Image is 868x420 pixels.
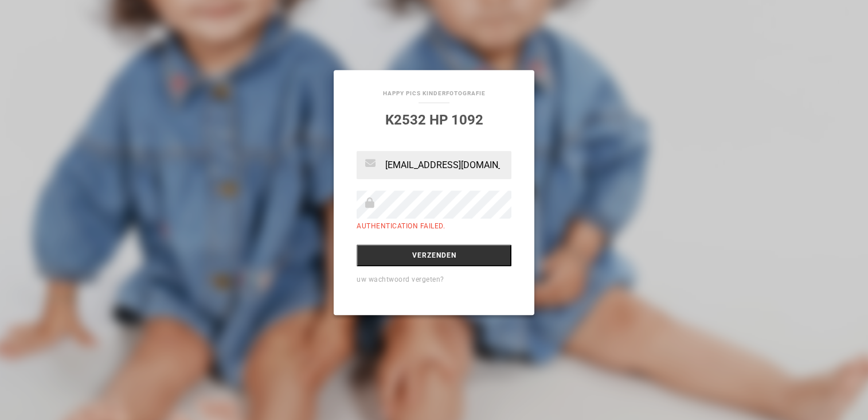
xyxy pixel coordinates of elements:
label: Authentication failed. [357,222,445,230]
input: Email [357,151,511,179]
a: K2532 HP 1092 [385,112,483,128]
a: uw wachtwoord vergeten? [357,275,444,283]
input: Verzenden [357,244,511,266]
a: Happy Pics Kinderfotografie [383,90,486,96]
